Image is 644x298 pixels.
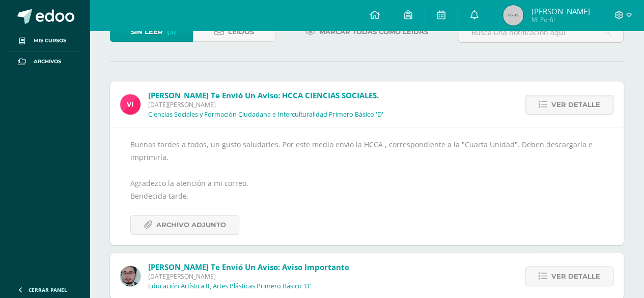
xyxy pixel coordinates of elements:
span: [PERSON_NAME] te envió un aviso: Aviso importante [148,262,349,272]
span: Archivos [34,58,61,66]
a: Leídos [193,22,276,42]
a: Archivo Adjunto [130,215,239,235]
span: Mi Perfil [531,15,590,24]
img: bd6d0aa147d20350c4821b7c643124fa.png [120,94,141,115]
img: 45x45 [503,5,523,25]
a: Marcar todas como leídas [293,22,441,42]
p: Ciencias Sociales y Formación Ciudadana e Interculturalidad Primero Básico 'D' [148,111,383,119]
input: Busca una notificación aquí [458,22,623,42]
span: Ver detalle [551,95,600,114]
a: Archivos [8,51,81,72]
span: [PERSON_NAME] [531,6,590,16]
span: Cerrar panel [29,286,67,293]
span: Mis cursos [34,37,66,45]
span: Marcar todas como leídas [319,22,428,41]
span: [PERSON_NAME] te envió un aviso: HCCA CIENCIAS SOCIALES. [148,90,379,100]
a: Sin leer(3) [110,22,193,42]
span: Ver detalle [551,267,600,286]
img: 5fac68162d5e1b6fbd390a6ac50e103d.png [120,266,141,286]
span: [DATE][PERSON_NAME] [148,272,349,281]
span: Archivo Adjunto [156,215,226,234]
span: Sin leer [131,22,163,41]
div: Buenas tardes a todos, un gusto saludarles. Por este medio envió la HCCA , correspondiente a la "... [130,138,603,235]
p: Educación Artística II, Artes Plásticas Primero Básico 'D' [148,282,311,290]
a: Mis cursos [8,31,81,51]
span: Leídos [228,22,254,41]
span: [DATE][PERSON_NAME] [148,100,383,109]
span: (3) [167,22,176,41]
